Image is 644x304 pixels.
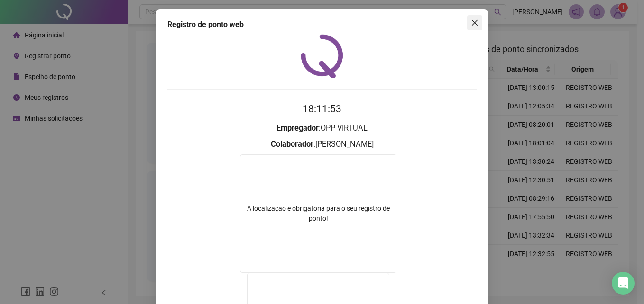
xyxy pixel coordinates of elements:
[301,34,343,78] img: QRPoint
[471,19,478,27] span: close
[612,272,635,295] div: Open Intercom Messenger
[271,140,313,149] strong: Colaborador
[167,19,477,30] div: Registro de ponto web
[167,122,477,134] h3: : OPP VIRTUAL
[276,124,319,133] strong: Empregador
[240,204,396,224] div: A localização é obrigatória para o seu registro de ponto!
[303,103,341,115] time: 18:11:53
[167,138,477,151] h3: : [PERSON_NAME]
[467,15,482,30] button: Close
